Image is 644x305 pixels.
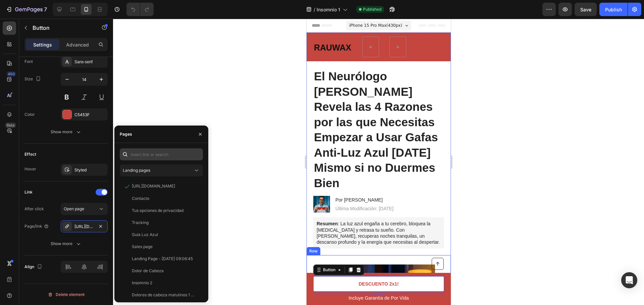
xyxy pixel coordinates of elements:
[132,292,196,298] div: Dolores de cabeza matutinos 1 6490
[132,280,152,286] div: Insomnio 2
[51,129,82,135] div: Show more
[64,206,84,211] span: Open page
[132,256,193,262] div: Landing Page - [DATE] 09:06:45
[1,229,12,235] div: Row
[74,59,106,65] div: Sans-serif
[605,6,622,13] div: Publish
[307,19,451,305] iframe: Design area
[575,3,597,16] button: Save
[120,164,203,176] button: Landing pages
[61,203,108,215] button: Open page
[24,126,108,138] button: Show more
[24,75,42,84] div: Size
[132,220,149,226] div: Tracking
[132,268,164,274] div: Dolor de Cabeza
[132,208,183,214] div: Tus opciones de privacidad
[74,167,106,173] div: Styled
[6,71,16,77] div: 450
[24,189,33,195] div: Link
[599,3,628,16] button: Publish
[314,6,315,13] span: /
[3,3,50,16] button: 7
[24,238,108,250] button: Show more
[74,224,94,230] div: [URL][DOMAIN_NAME]
[24,111,35,118] div: Color
[24,151,36,157] div: Effect
[621,272,637,288] div: Open Intercom Messenger
[123,168,150,173] span: Landing pages
[5,123,16,128] div: Beta
[51,240,82,247] div: Show more
[44,5,47,13] p: 7
[580,7,591,12] span: Save
[33,24,90,32] p: Button
[363,6,381,12] span: Published
[24,289,108,300] button: Delete element
[317,6,340,13] span: Insomnio 1
[120,131,132,137] div: Pages
[120,148,203,160] input: Insert link or search
[24,166,36,172] div: Hover
[132,244,153,250] div: Sales page
[33,41,52,48] p: Settings
[126,3,154,16] div: Undo/Redo
[132,232,158,238] div: Guía Luz Azul
[24,262,44,272] div: Align
[48,291,85,299] div: Delete element
[132,183,175,189] div: [URL][DOMAIN_NAME]
[74,112,106,118] div: C5453F
[24,59,33,65] div: Font
[24,223,49,229] div: Page/link
[132,196,149,202] div: Contacto
[24,206,44,212] div: After click
[66,41,89,48] p: Advanced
